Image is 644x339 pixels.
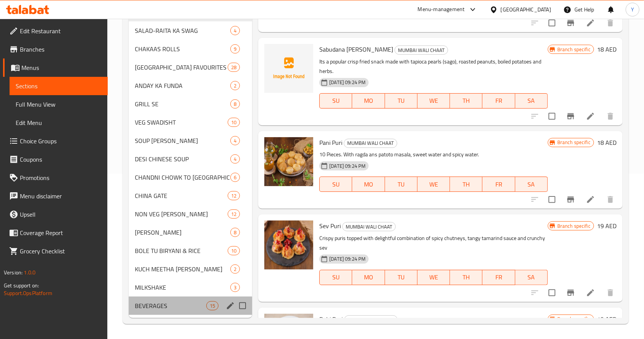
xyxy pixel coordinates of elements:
div: CHINA GATE12 [129,187,252,205]
button: Branch-specific-item [561,190,580,209]
div: MUMBAI FAVOURITES [135,63,228,72]
span: Coupons [20,155,102,164]
button: TU [385,177,417,192]
span: WE [421,179,447,190]
span: MUMBAI WALI CHAAT [395,46,448,55]
a: Edit menu item [586,288,595,297]
div: items [206,301,218,310]
span: MO [355,272,382,283]
span: SU [323,179,349,190]
div: CHANDNI CHOWK TO [GEOGRAPHIC_DATA]6 [129,168,252,187]
span: CHAKAAS ROLLS [135,44,230,54]
span: TU [388,179,414,190]
div: items [228,118,240,127]
a: Upsell [3,205,108,224]
div: CHAKAAS ROLLS9 [129,40,252,58]
a: Edit Restaurant [3,22,108,40]
button: SU [319,177,352,192]
span: 6 [231,174,239,181]
span: TH [453,179,479,190]
button: WE [417,270,450,285]
span: Y [631,5,634,14]
button: MO [352,177,385,192]
span: CHINA GATE [135,191,228,200]
span: VEG SWADISHT [135,118,228,127]
button: SA [515,93,548,109]
div: DESI CHINESE SOUP4 [129,150,252,168]
a: Grocery Checklist [3,242,108,260]
div: NON VEG KA MAZA [135,209,228,219]
span: Branch specific [554,139,594,146]
button: WE [417,177,450,192]
span: Select to update [544,285,560,301]
span: Select to update [544,15,560,31]
a: Choice Groups [3,132,108,150]
span: 2 [231,266,239,273]
span: Sev Puri [319,220,341,232]
span: KUCH MEETHA [PERSON_NAME] [135,264,230,274]
img: Sabudana Vada [264,44,313,93]
span: Select to update [544,108,560,124]
span: CHANDNI CHOWK TO [GEOGRAPHIC_DATA] [135,173,230,182]
a: Support.OpsPlatform [4,288,52,298]
button: TU [385,93,417,109]
span: [DATE] 09:24 PM [326,255,369,263]
span: SU [323,95,349,106]
div: items [230,136,240,145]
div: GRILL SE [135,99,230,109]
span: 4 [231,137,239,144]
span: Menus [21,63,102,72]
div: TANDOOR GALI [135,228,230,237]
h6: 19 AED [597,314,616,324]
span: SA [518,272,545,283]
span: FR [485,272,512,283]
div: NON VEG [PERSON_NAME]12 [129,205,252,223]
span: MUMBAI WALI CHAAT [344,139,397,148]
div: MUMBAI WALI CHAAT [395,45,448,55]
p: Crispy puris topped with delightful combination of spicy chutneys, tangy tamarind sauce and crunc... [319,234,547,253]
span: 8 [231,101,239,108]
span: WE [421,95,447,106]
div: BOLE TU BIRYANI & RICE10 [129,242,252,260]
span: 4 [231,27,239,34]
div: Menu-management [418,5,465,14]
button: FR [482,93,515,109]
a: Menu disclaimer [3,187,108,205]
span: 4 [231,156,239,163]
span: ANDAY KA FUNDA [135,81,230,90]
div: SOUP [PERSON_NAME]4 [129,131,252,150]
span: BOLE TU BIRYANI & RICE [135,246,228,255]
div: ANDAY KA FUNDA2 [129,76,252,95]
span: [DATE] 09:24 PM [326,162,369,170]
span: 12 [228,192,239,200]
div: items [230,228,240,237]
span: SOUP [PERSON_NAME] [135,136,230,145]
p: Its a popular crisp fried snack made with tapioca pearls (sago), roasted peanuts, boiled potatoes... [319,57,547,76]
button: SA [515,177,548,192]
span: Dahi Puri [319,313,343,325]
span: TU [388,95,414,106]
button: FR [482,270,515,285]
div: items [230,44,240,54]
a: Branches [3,40,108,58]
span: SALAD-RAITA KA SWAG [135,26,230,35]
div: GRILL SE8 [129,95,252,113]
a: Sections [10,77,108,95]
div: items [230,81,240,90]
span: Branch specific [554,315,594,323]
a: Promotions [3,169,108,187]
span: Branch specific [554,46,594,53]
span: 9 [231,45,239,53]
span: DESI CHINESE SOUP [135,154,230,164]
span: TU [388,272,414,283]
button: edit [225,300,236,311]
span: Pani Puri [319,137,342,148]
button: SU [319,93,352,109]
span: Promotions [20,173,102,182]
span: [GEOGRAPHIC_DATA] FAVOURITES [135,63,228,72]
button: WE [417,93,450,109]
a: Coupons [3,150,108,169]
